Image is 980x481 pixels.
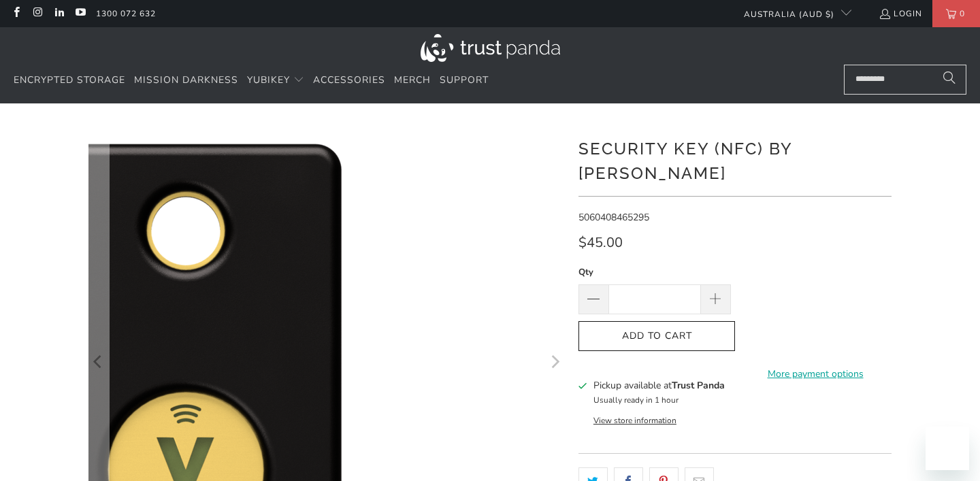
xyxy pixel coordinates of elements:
[440,65,489,97] a: Support
[96,6,156,21] a: 1300 072 632
[593,395,679,405] small: Usually ready in 1 hour
[134,65,238,97] a: Mission Darkness
[578,321,735,352] button: Add to Cart
[926,427,969,470] iframe: Button to launch messaging window
[14,73,125,86] span: Encrypted Storage
[844,65,966,95] input: Search...
[14,65,125,97] a: Encrypted Storage
[421,34,560,62] img: Trust Panda Australia
[10,8,22,19] a: Trust Panda Australia on Facebook
[14,65,489,97] nav: Translation missing: en.navigation.header.main_nav
[313,73,385,86] span: Accessories
[394,65,431,97] a: Merch
[247,73,290,86] span: YubiKey
[879,6,922,21] a: Login
[593,331,721,342] span: Add to Cart
[394,73,431,86] span: Merch
[313,65,385,97] a: Accessories
[672,379,725,392] b: Trust Panda
[74,8,86,19] a: Trust Panda Australia on YouTube
[31,8,43,19] a: Trust Panda Australia on Instagram
[53,8,65,19] a: Trust Panda Australia on LinkedIn
[932,65,966,95] button: Search
[578,134,892,186] h1: Security Key (NFC) by [PERSON_NAME]
[593,415,676,426] button: View store information
[739,367,892,382] a: More payment options
[134,73,238,86] span: Mission Darkness
[578,265,731,280] label: Qty
[578,233,623,252] span: $45.00
[578,211,649,224] span: 5060408465295
[593,378,725,393] h3: Pickup available at
[247,65,304,97] summary: YubiKey
[440,73,489,86] span: Support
